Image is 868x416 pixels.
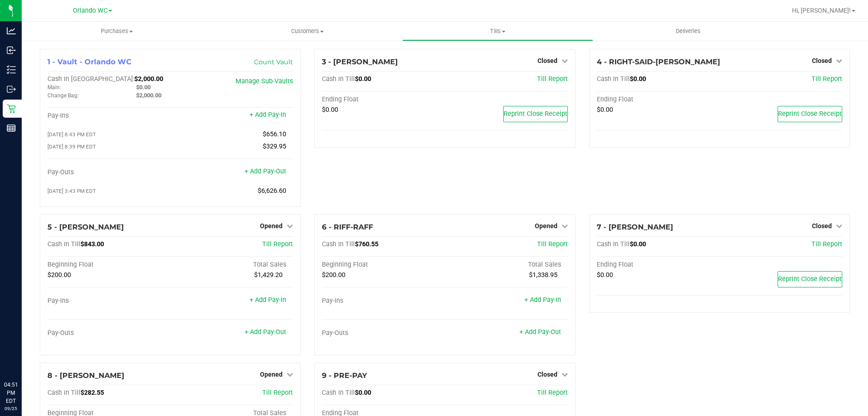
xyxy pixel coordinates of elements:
[7,124,16,133] inline-svg: Reports
[322,329,445,337] div: Pay-Outs
[170,261,293,269] div: Total Sales
[254,58,293,66] a: Count Vault
[22,22,212,41] a: Purchases
[322,297,445,305] div: Pay-Ins
[258,187,286,195] span: $6,626.60
[597,271,613,279] span: $0.00
[597,96,720,104] div: Ending Float
[504,110,567,118] span: Reprint Close Receipt
[47,75,134,83] span: Cash In [GEOGRAPHIC_DATA]:
[322,240,355,248] span: Cash In Till
[9,344,36,371] iframe: Resource center
[811,240,842,248] a: Till Report
[73,7,108,14] span: Orlando WC
[355,389,371,397] span: $0.00
[47,112,170,120] div: Pay-Ins
[402,22,593,41] a: Tills
[812,222,832,230] span: Closed
[47,188,96,194] span: [DATE] 3:43 PM EDT
[212,27,402,35] span: Customers
[47,131,96,138] span: [DATE] 8:43 PM EDT
[630,240,646,248] span: $0.00
[136,84,151,91] span: $0.00
[664,27,713,35] span: Deliveries
[245,328,286,336] a: + Add Pay-Out
[47,92,79,99] span: Change Bag:
[322,389,355,397] span: Cash In Till
[260,222,283,230] span: Opened
[47,261,170,269] div: Beginning Float
[7,46,16,55] inline-svg: Inbound
[778,271,842,287] button: Reprint Close Receipt
[47,57,132,66] span: 1 - Vault - Orlando WC
[537,389,568,397] a: Till Report
[4,381,18,405] p: 04:51 PM EDT
[597,261,720,269] div: Ending Float
[630,75,646,83] span: $0.00
[4,405,18,412] p: 09/25
[537,75,568,83] a: Till Report
[792,7,851,14] span: Hi, [PERSON_NAME]!
[7,104,16,113] inline-svg: Retail
[597,106,613,114] span: $0.00
[27,342,38,353] iframe: Resource center unread badge
[47,223,124,231] span: 5 - [PERSON_NAME]
[22,27,212,35] span: Purchases
[322,271,345,279] span: $200.00
[537,240,568,248] a: Till Report
[134,75,163,83] span: $2,000.00
[262,389,293,397] a: Till Report
[47,168,170,177] div: Pay-Outs
[254,271,283,279] span: $1,429.20
[812,57,832,64] span: Closed
[403,27,592,35] span: Tills
[47,143,96,150] span: [DATE] 8:39 PM EDT
[263,130,286,138] span: $656.10
[260,371,283,378] span: Opened
[262,240,293,248] a: Till Report
[597,75,630,83] span: Cash In Till
[47,84,61,91] span: Main:
[597,240,630,248] span: Cash In Till
[47,329,170,337] div: Pay-Outs
[236,77,293,85] a: Manage Sub-Vaults
[597,223,673,231] span: 7 - [PERSON_NAME]
[597,57,720,66] span: 4 - RIGHT-SAID-[PERSON_NAME]
[355,240,378,248] span: $760.55
[80,389,104,397] span: $282.55
[322,371,367,380] span: 9 - PRE-PAY
[322,75,355,83] span: Cash In Till
[322,96,445,104] div: Ending Float
[7,65,16,74] inline-svg: Inventory
[524,296,561,304] a: + Add Pay-In
[322,261,445,269] div: Beginning Float
[322,106,338,114] span: $0.00
[250,296,286,304] a: + Add Pay-In
[212,22,402,41] a: Customers
[778,275,842,283] span: Reprint Close Receipt
[535,222,557,230] span: Opened
[47,389,80,397] span: Cash In Till
[778,110,842,118] span: Reprint Close Receipt
[7,85,16,94] inline-svg: Outbound
[355,75,371,83] span: $0.00
[811,75,842,83] a: Till Report
[47,240,80,248] span: Cash In Till
[529,271,557,279] span: $1,338.95
[47,371,124,380] span: 8 - [PERSON_NAME]
[593,22,783,41] a: Deliveries
[136,92,161,99] span: $2,000.00
[519,328,561,336] a: + Add Pay-Out
[322,57,398,66] span: 3 - [PERSON_NAME]
[503,106,568,122] button: Reprint Close Receipt
[245,167,286,175] a: + Add Pay-Out
[263,143,286,150] span: $329.95
[250,111,286,119] a: + Add Pay-In
[47,297,170,305] div: Pay-Ins
[538,371,557,378] span: Closed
